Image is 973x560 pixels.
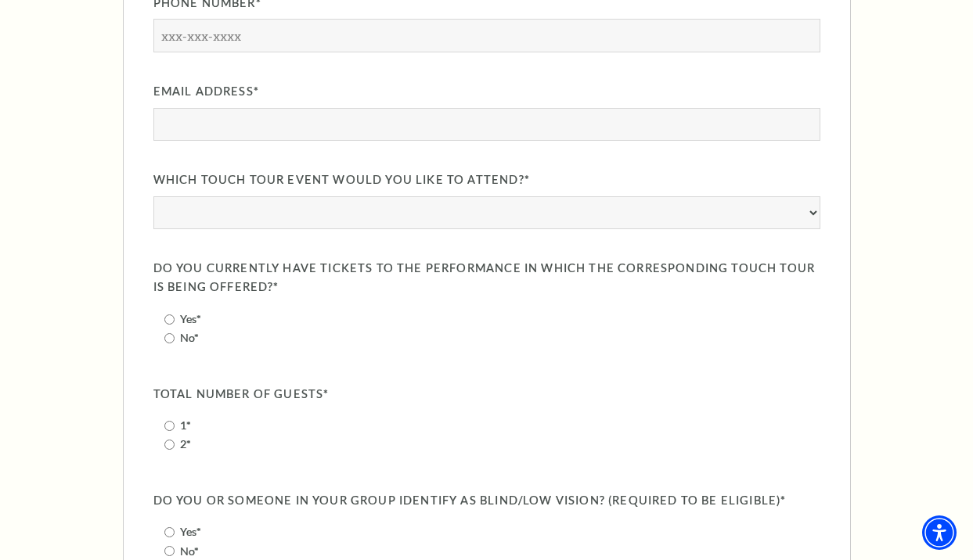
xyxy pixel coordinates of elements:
label: No [180,544,199,558]
label: 1 [180,418,191,432]
label: No [180,331,199,344]
label: Email Address [153,82,820,102]
label: 2 [180,437,191,451]
div: Accessibility Menu [922,515,957,550]
label: Total Number of Guests [153,385,820,404]
input: xxx-xxx-xxxx [153,19,820,52]
label: Which Touch Tour event would you like to attend? [153,171,820,190]
label: Yes [180,525,201,538]
label: Do you or someone in your group identify as Blind/Low Vision? (Required to be eligible) [153,491,820,511]
label: Yes [180,312,201,325]
label: Do you currently have tickets to the performance in which the corresponding touch tour is being o... [153,259,820,298]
